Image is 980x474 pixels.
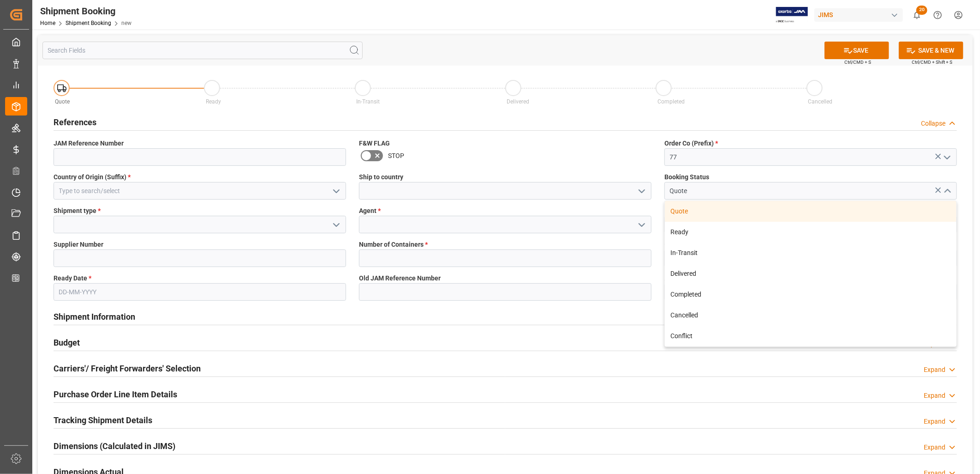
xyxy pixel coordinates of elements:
button: open menu [634,184,648,198]
h2: References [54,116,96,128]
input: Type to search/select [54,182,346,200]
span: Completed [657,98,685,105]
div: In-Transit [665,243,956,263]
span: Supplier Number [54,240,103,249]
span: JAM Reference Number [54,139,124,148]
span: Ctrl/CMD + Shift + S [912,59,952,66]
button: close menu [940,184,954,198]
div: Conflict [665,326,956,346]
h2: Shipment Information [54,310,135,323]
span: 20 [916,6,927,15]
div: Collapse [921,119,945,128]
h2: Purchase Order Line Item Details [54,388,177,401]
span: Country of Origin (Suffix) [54,172,131,182]
span: STOP [388,151,404,161]
div: Expand [924,391,945,401]
h2: Tracking Shipment Details [54,414,152,426]
span: Ship to country [359,172,403,182]
button: SAVE [825,42,889,59]
span: Ready Date [54,273,91,283]
div: Shipment Booking [40,4,131,18]
div: Expand [924,417,945,426]
span: Ready [206,98,221,105]
button: JIMS [814,6,907,24]
div: JIMS [814,8,903,22]
span: Agent [359,206,381,216]
button: Help Center [927,5,948,25]
span: Shipment type [54,206,101,216]
div: Expand [924,365,945,375]
h2: Budget [54,336,80,349]
span: Cancelled [808,98,832,105]
input: Search Fields [42,42,363,59]
a: Shipment Booking [66,20,111,26]
div: Completed [665,284,956,305]
button: open menu [940,150,954,164]
button: show 20 new notifications [907,5,927,25]
span: Delivered [507,98,529,105]
button: open menu [634,218,648,232]
div: Quote [665,201,956,222]
div: Expand [924,443,945,452]
span: Ctrl/CMD + S [844,59,871,66]
span: Old JAM Reference Number [359,273,441,283]
img: Exertis%20JAM%20-%20Email%20Logo.jpg_1722504956.jpg [776,7,808,23]
span: Booking Status [664,172,709,182]
input: DD-MM-YYYY [54,283,346,301]
button: SAVE & NEW [899,42,963,59]
span: F&W FLAG [359,139,390,148]
div: Cancelled [665,305,956,326]
div: Delivered [665,263,956,284]
button: open menu [329,184,343,198]
h2: Dimensions (Calculated in JIMS) [54,440,175,452]
h2: Carriers'/ Freight Forwarders' Selection [54,362,201,375]
span: Number of Containers [359,240,428,249]
span: Quote [55,98,70,105]
span: In-Transit [356,98,380,105]
span: Order Co (Prefix) [664,139,718,148]
button: open menu [329,218,343,232]
div: Ready [665,222,956,243]
a: Home [40,20,55,26]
